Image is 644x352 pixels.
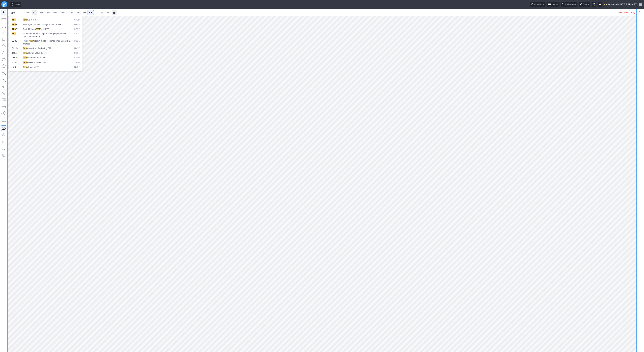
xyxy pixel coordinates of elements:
[12,28,16,30] span: TEM
[1,152,6,158] button: Remove all autosaved drawings
[74,28,80,31] span: CBOE
[23,61,27,64] span: Tem
[12,56,17,59] span: VOLT
[10,2,21,7] button: Ideas
[12,23,16,26] span: TEM
[9,16,83,71] div: Search
[1,119,6,124] button: Drawing mode: Single
[23,40,30,42] span: Franklin
[12,61,17,64] span: HRTS
[81,10,87,15] a: 2H
[1,139,6,144] button: Lock drawings
[598,2,602,7] button: Settings
[27,52,47,54] span: a Durable Quality ETF
[101,11,103,14] span: W
[12,52,17,54] span: TOLL
[530,2,546,7] button: Chart tour
[38,10,45,15] a: 1M
[12,40,17,42] span: EZBC
[1,16,6,22] button: Measure
[23,28,36,30] span: Tradr 2X Long
[23,23,61,26] span: JPMorgan Climate Change Solutions ETF
[96,11,97,14] span: D
[23,18,27,21] span: Tem
[23,32,69,38] span: Touchstone Sands Capital Emerging Markets ex-China Growth ETF
[23,52,27,54] span: Tem
[30,40,34,42] span: Tem
[27,66,39,68] span: a Luxury ETF
[77,11,79,14] span: 1H
[94,10,99,15] a: D
[1,37,6,42] button: Rectangle
[1,97,6,102] button: Fibonacci retracements
[12,66,16,68] span: LUX
[1,1,7,7] a: Finviz.com
[565,3,576,6] span: Full screen
[1,90,6,96] button: Elliott waves
[1,77,6,82] button: Text
[59,10,67,15] a: 15M
[534,3,544,6] span: Chart tour
[74,23,80,26] span: NYSE
[619,3,637,6] span: [DATE] 7:21 PM ET
[1,57,6,62] button: Ellipse
[561,2,577,7] button: Full screen
[592,2,596,7] button: Toggle dark mode
[23,66,27,68] span: Tem
[1,70,6,76] button: XABCD
[60,11,65,14] span: 15M
[12,18,16,21] span: TEM
[547,2,559,7] button: Layout
[1,50,6,55] button: Triangle
[36,28,40,30] span: TEM
[112,10,117,15] button: Range
[618,12,635,14] p: -4891.90 (3.96%)
[27,56,45,59] span: a Electrification ETF
[638,10,643,15] button: Portfolio watchlist
[1,23,6,29] button: Line
[52,10,59,15] a: 5M
[74,18,80,21] span: NASD
[1,63,6,69] button: Polygon
[27,18,36,21] span: pus AI Inc
[74,47,80,50] span: NYSE
[12,32,16,35] span: TEM
[74,52,80,55] span: CBOE
[89,11,92,14] span: 4H
[40,11,43,14] span: 1M
[23,56,27,59] span: Tem
[53,11,57,14] span: 5M
[23,40,70,45] span: pleton Digital Holdings Trust Beneficial Interest
[583,3,589,6] span: Share
[32,10,37,15] button: Interval
[74,61,80,64] span: NASD
[107,11,109,14] span: M
[74,66,80,69] span: NYSE
[27,47,51,50] span: a American Reshoring ETF
[88,10,94,15] a: 4H
[12,47,18,50] span: RSHO
[75,10,81,15] a: 1H
[105,10,110,15] a: M
[15,3,20,6] span: Ideas
[1,104,6,109] button: Position
[45,10,52,15] a: 3M
[1,84,6,89] button: Brush
[1,43,6,49] button: Rotated rectangle
[16,32,18,35] span: X
[1,125,6,131] button: Drawings Autosave: On
[1,110,6,116] button: Anchored VWAP
[551,3,558,6] span: Layout
[1,30,6,35] button: Arrow
[46,11,50,14] span: 3M
[1,146,6,151] button: Add note
[16,28,18,30] span: T
[74,32,80,38] span: CBOE
[16,23,18,26] span: P
[1,132,6,137] button: Hide drawings
[68,11,73,14] span: 30M
[579,2,590,7] button: Share
[40,28,49,30] span: Daily ETF
[99,10,105,15] a: W
[83,11,86,14] span: 2H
